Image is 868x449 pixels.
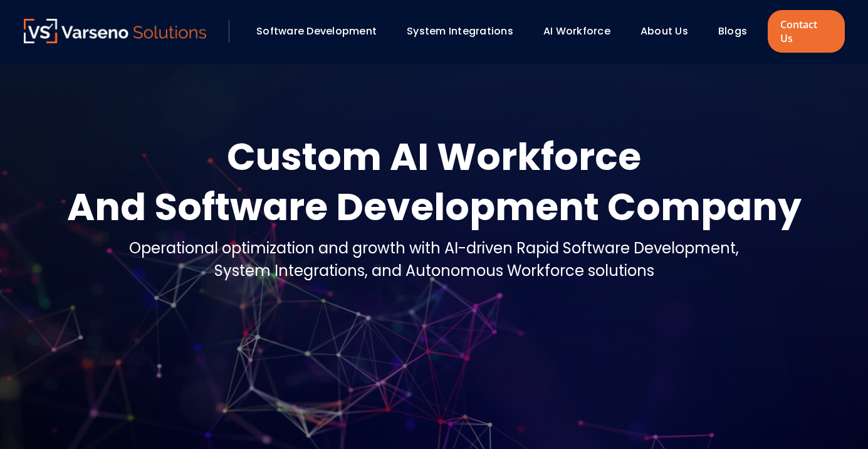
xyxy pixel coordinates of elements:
div: System Integrations [400,21,531,42]
a: About Us [641,24,688,38]
div: And Software Development Company [67,182,802,232]
a: Contact Us [768,10,844,53]
div: About Us [634,21,706,42]
div: Custom AI Workforce [67,132,802,182]
a: Blogs [718,24,747,38]
div: AI Workforce [537,21,628,42]
div: Operational optimization and growth with AI-driven Rapid Software Development, [129,237,739,260]
a: AI Workforce [543,24,610,38]
img: Varseno Solutions – Product Engineering & IT Services [24,19,207,43]
div: Blogs [712,21,765,42]
a: System Integrations [407,24,513,38]
a: Software Development [256,24,377,38]
div: Software Development [250,21,394,42]
div: System Integrations, and Autonomous Workforce solutions [129,260,739,282]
